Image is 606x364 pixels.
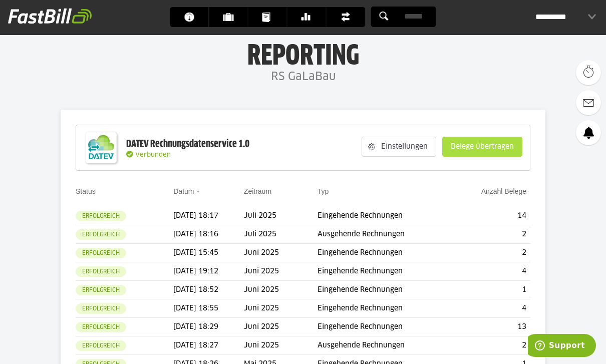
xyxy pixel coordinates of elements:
[248,7,287,27] a: Dokumente
[453,207,530,225] td: 14
[76,303,126,314] sl-badge: Erfolgreich
[76,187,96,195] a: Status
[244,244,318,262] td: Juni 2025
[453,299,530,318] td: 4
[76,211,126,221] sl-badge: Erfolgreich
[528,334,596,359] iframe: Öffnet ein Widget, in dem Sie weitere Informationen finden
[173,207,244,225] td: [DATE] 18:17
[262,7,279,27] span: Dokumente
[244,336,318,355] td: Juni 2025
[223,7,240,27] span: Kunden
[173,244,244,262] td: [DATE] 15:45
[8,8,92,24] img: fastbill_logo_white.png
[100,41,506,67] h1: Reporting
[341,7,357,27] span: Finanzen
[173,225,244,244] td: [DATE] 18:16
[244,207,318,225] td: Juli 2025
[453,336,530,355] td: 2
[318,187,329,195] a: Typ
[318,281,454,299] td: Eingehende Rechnungen
[481,187,526,195] a: Anzahl Belege
[318,207,454,225] td: Eingehende Rechnungen
[81,128,121,168] img: DATEV-Datenservice Logo
[362,137,436,157] sl-button: Einstellungen
[327,7,365,27] a: Finanzen
[76,285,126,295] sl-badge: Erfolgreich
[453,244,530,262] td: 2
[318,225,454,244] td: Ausgehende Rechnungen
[287,7,326,27] a: Banking
[244,281,318,299] td: Juni 2025
[453,318,530,336] td: 13
[196,191,202,193] img: sort_desc.gif
[76,266,126,277] sl-badge: Erfolgreich
[173,318,244,336] td: [DATE] 18:29
[318,336,454,355] td: Ausgehende Rechnungen
[244,187,271,195] a: Zeitraum
[318,299,454,318] td: Eingehende Rechnungen
[173,336,244,355] td: [DATE] 18:27
[244,299,318,318] td: Juni 2025
[76,322,126,332] sl-badge: Erfolgreich
[301,7,318,27] span: Banking
[76,229,126,240] sl-badge: Erfolgreich
[244,262,318,281] td: Juni 2025
[318,262,454,281] td: Eingehende Rechnungen
[244,225,318,244] td: Juli 2025
[318,318,454,336] td: Eingehende Rechnungen
[170,7,209,27] a: Dashboard
[173,262,244,281] td: [DATE] 19:12
[442,137,522,157] sl-button: Belege übertragen
[453,262,530,281] td: 4
[173,281,244,299] td: [DATE] 18:52
[126,138,249,151] div: DATEV Rechnungsdatenservice 1.0
[453,281,530,299] td: 1
[453,225,530,244] td: 2
[209,7,248,27] a: Kunden
[173,187,194,195] a: Datum
[244,318,318,336] td: Juni 2025
[318,244,454,262] td: Eingehende Rechnungen
[173,299,244,318] td: [DATE] 18:55
[76,340,126,351] sl-badge: Erfolgreich
[135,152,171,158] span: Verbunden
[76,248,126,258] sl-badge: Erfolgreich
[184,7,201,27] span: Dashboard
